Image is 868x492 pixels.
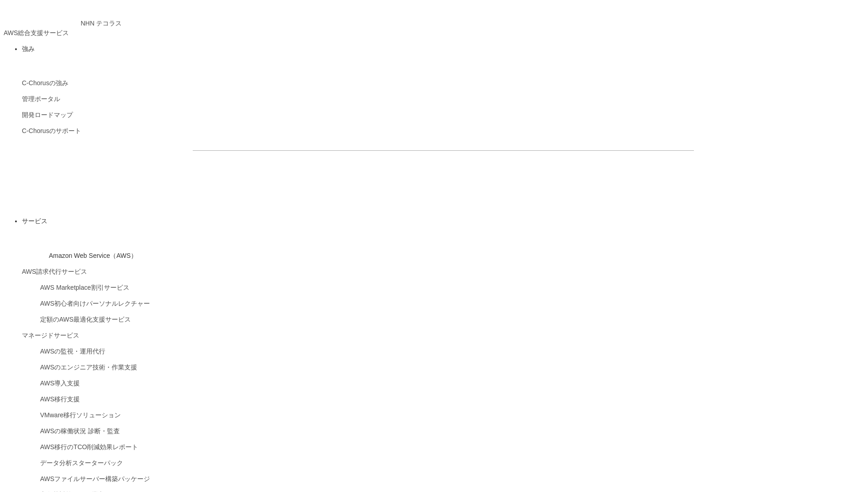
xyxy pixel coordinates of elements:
a: AWS総合支援サービス C-ChorusNHN テコラスAWS総合支援サービス [4,20,122,36]
p: 強み [22,44,864,54]
a: 開発ロードマップ [22,111,73,118]
p: サービス [22,216,864,226]
a: VMware移行ソリューション [40,411,121,419]
a: AWS請求代行サービス [22,268,87,275]
img: 矢印 [579,174,586,178]
img: Amazon Web Service（AWS） [22,232,47,258]
a: AWS移行のTCO削減効果レポート [40,443,138,451]
a: C-Chorusのサポート [22,127,81,134]
a: 管理ポータル [22,95,60,102]
a: AWSの稼働状況 診断・監査 [40,427,120,435]
a: 資料を請求する [293,165,439,187]
a: AWS移行支援 [40,395,80,403]
a: マネージドサービス [22,332,79,339]
a: AWS Marketplace割引サービス [40,284,129,291]
span: Amazon Web Service（AWS） [49,252,137,259]
a: データ分析スターターパック [40,459,123,466]
a: まずは相談する [448,165,594,187]
a: AWSの監視・運用代行 [40,348,105,355]
a: AWS初心者向けパーソナルレクチャー [40,300,150,307]
img: 矢印 [424,174,431,178]
a: C-Chorusの強み [22,79,68,87]
a: AWS導入支援 [40,379,80,387]
a: AWSファイルサーバー構築パッケージ [40,475,150,482]
img: AWS総合支援サービス C-Chorus [4,4,81,26]
a: 定額のAWS最適化支援サービス [40,316,131,323]
a: AWSのエンジニア技術・作業支援 [40,364,137,371]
